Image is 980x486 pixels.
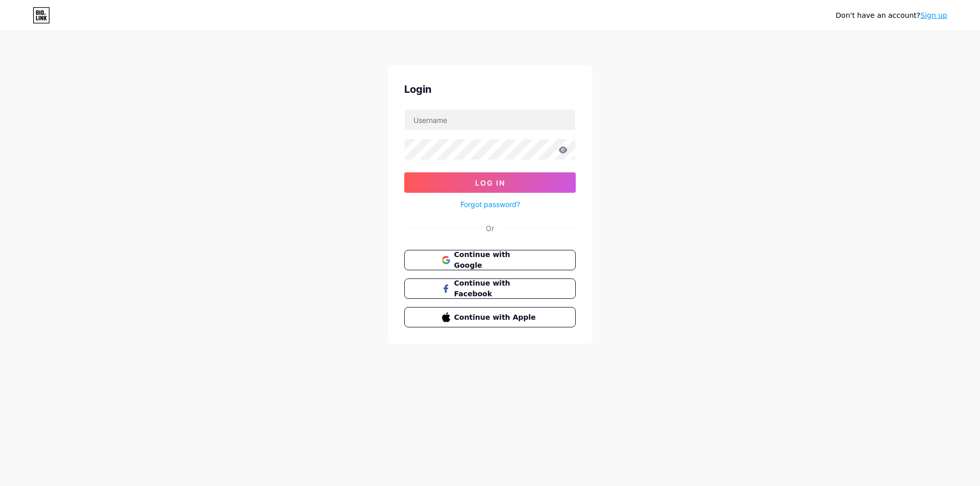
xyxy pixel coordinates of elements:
[404,250,576,270] button: Continue with Google
[404,172,576,193] button: Log In
[920,11,947,19] a: Sign up
[404,82,576,97] div: Login
[460,199,520,210] a: Forgot password?
[486,223,494,234] div: Or
[475,178,505,187] span: Log In
[454,249,538,271] span: Continue with Google
[836,10,947,21] div: Don't have an account?
[454,312,538,323] span: Continue with Apple
[404,278,576,299] button: Continue with Facebook
[454,278,538,299] span: Continue with Facebook
[405,110,575,130] input: Username
[404,307,576,327] button: Continue with Apple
